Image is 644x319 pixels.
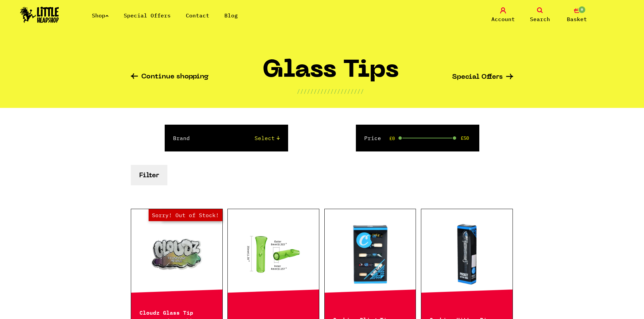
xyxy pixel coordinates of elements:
span: Basket [567,15,587,23]
a: Special Offers [124,12,171,19]
span: £50 [461,135,469,141]
img: Little Head Shop Logo [20,7,59,23]
button: Filter [131,165,167,185]
span: Search [530,15,550,23]
a: Search [523,7,557,23]
a: Contact [186,12,209,19]
span: Account [491,15,515,23]
a: Continue shopping [131,73,209,81]
label: Price [364,134,381,142]
span: £0 [389,136,395,141]
a: Hurry! Low Stock Sorry! Out of Stock! [131,221,222,288]
a: Special Offers [452,74,513,81]
span: 0 [578,6,586,14]
label: Brand [173,134,190,142]
a: Blog [224,12,238,19]
a: Shop [92,12,109,19]
span: Sorry! Out of Stock! [149,209,222,221]
a: 0 Basket [560,7,594,23]
h1: Glass Tips [262,59,399,87]
p: //////////////////// [297,87,364,95]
